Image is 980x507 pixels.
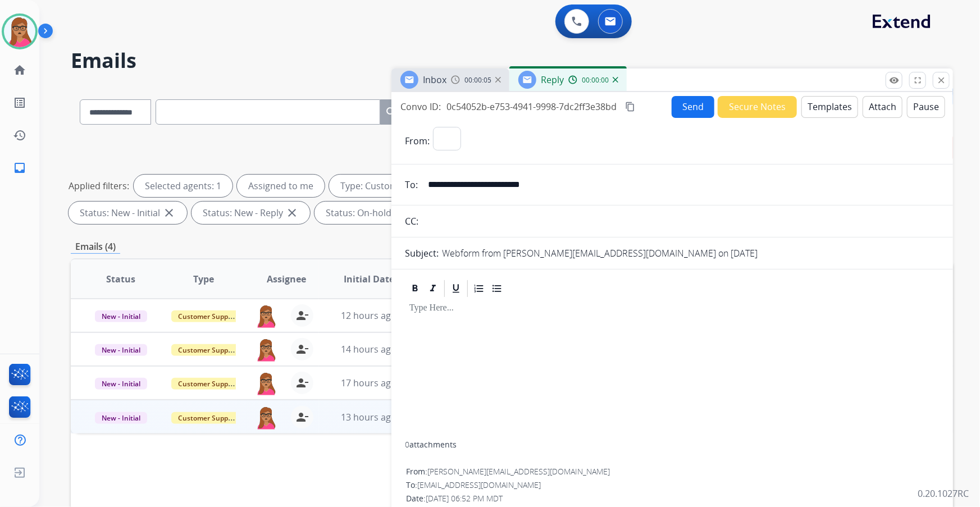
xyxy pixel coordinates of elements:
span: 12 hours ago [341,309,396,322]
span: Initial Date [344,272,394,286]
div: attachments [405,439,457,450]
p: CC: [405,214,418,228]
mat-icon: fullscreen [913,75,923,85]
span: Customer Support [171,412,244,424]
button: Attach [863,96,902,118]
div: To: [406,479,938,491]
span: 00:00:05 [464,76,491,85]
div: Underline [448,280,464,297]
mat-icon: person_remove [295,410,309,424]
span: Customer Support [171,310,244,322]
mat-icon: close [936,75,946,85]
p: Applied filters: [69,179,129,193]
div: Status: On-hold – Internal [314,202,461,224]
p: 0.20.1027RC [918,487,969,500]
span: Assignee [267,272,306,286]
div: Assigned to me [237,175,325,197]
p: Emails (4) [71,240,120,254]
span: 17 hours ago [341,377,396,389]
div: Bullet List [489,280,505,297]
div: Type: Customer Support [329,175,471,197]
div: From: [406,466,938,477]
button: Pause [907,96,945,118]
span: 00:00:00 [582,76,609,85]
button: Secure Notes [718,96,797,118]
img: agent-avatar [255,338,277,362]
span: New - Initial [95,378,147,390]
div: Selected agents: 1 [134,175,233,197]
span: [PERSON_NAME][EMAIL_ADDRESS][DOMAIN_NAME] [427,466,610,477]
img: agent-avatar [255,372,277,395]
p: Webform from [PERSON_NAME][EMAIL_ADDRESS][DOMAIN_NAME] on [DATE] [442,246,758,260]
mat-icon: inbox [13,161,26,175]
span: 14 hours ago [341,343,396,355]
mat-icon: person_remove [295,376,309,390]
div: Ordered List [471,280,487,297]
span: Customer Support [171,344,244,356]
mat-icon: remove_red_eye [889,75,899,85]
span: Inbox [423,74,446,86]
div: Status: New - Reply [192,202,310,224]
p: From: [405,134,430,148]
mat-icon: person_remove [295,342,309,356]
span: New - Initial [95,412,147,424]
mat-icon: close [162,206,176,220]
img: agent-avatar [255,304,277,328]
span: Reply [541,74,564,86]
mat-icon: history [13,129,26,142]
button: Templates [801,96,858,118]
span: Status [106,272,135,286]
span: New - Initial [95,344,147,356]
div: Date: [406,493,938,504]
mat-icon: close [285,206,299,220]
p: To: [405,178,418,191]
mat-icon: home [13,63,26,77]
span: 0c54052b-e753-4941-9998-7dc2ff3e38bd [446,101,617,113]
div: Status: New - Initial [69,202,187,224]
h2: Emails [71,49,953,72]
img: agent-avatar [255,406,277,430]
span: [DATE] 06:52 PM MDT [426,493,503,504]
div: Italic [425,280,441,297]
span: New - Initial [95,310,147,322]
mat-icon: person_remove [295,309,309,322]
span: [EMAIL_ADDRESS][DOMAIN_NAME] [417,479,541,490]
p: Convo ID: [400,100,441,113]
span: 13 hours ago [341,411,396,423]
span: Customer Support [171,378,244,390]
div: Bold [407,280,423,297]
button: Send [672,96,714,118]
span: 0 [405,439,409,450]
mat-icon: list_alt [13,96,26,109]
mat-icon: search [385,106,398,119]
span: Type [193,272,214,286]
mat-icon: content_copy [625,102,635,112]
img: avatar [4,16,35,47]
p: Subject: [405,246,439,260]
